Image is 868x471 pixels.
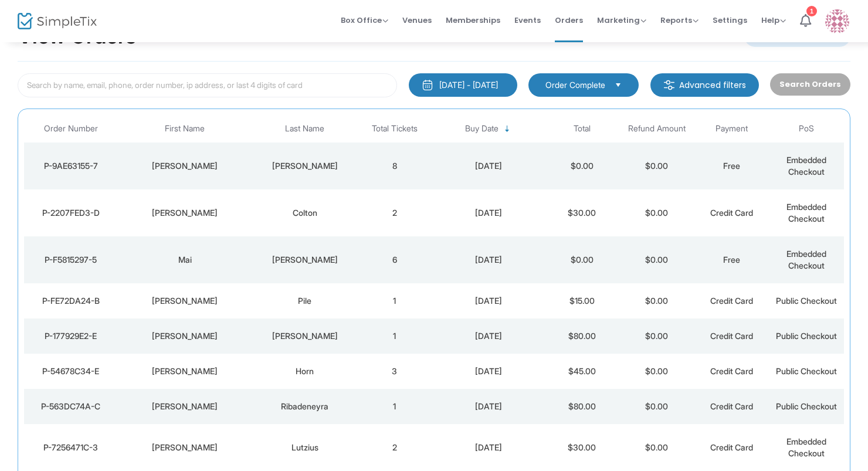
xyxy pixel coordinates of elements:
td: $0.00 [544,236,619,283]
input: Search by name, email, phone, order number, ip address, or last 4 digits of card [18,73,397,97]
span: Credit Card [710,208,753,218]
div: 8/22/2025 [435,330,542,342]
div: 1 [806,6,817,16]
td: $0.00 [619,189,694,236]
td: $0.00 [619,283,694,318]
span: Reports [660,15,699,26]
div: P-2207FED3-D [27,207,115,219]
span: Order Number [44,124,98,134]
span: Embedded Checkout [786,202,826,223]
span: Orders [555,5,583,35]
span: Embedded Checkout [786,155,826,177]
td: 1 [357,283,432,318]
div: Ribadeneyra [255,401,354,412]
td: $0.00 [619,318,694,354]
div: McWilliams [255,330,354,342]
span: Marketing [597,15,646,26]
td: 3 [357,354,432,389]
div: P-9AE63155-7 [27,160,115,172]
span: Free [723,255,740,265]
span: Settings [713,5,747,35]
m-button: Advanced filters [650,73,759,97]
td: $0.00 [619,424,694,471]
span: Venues [402,5,432,35]
span: Memberships [446,5,500,35]
td: $0.00 [619,143,694,189]
img: monthly [422,79,433,91]
td: $80.00 [544,318,619,354]
div: Steven [121,160,250,172]
span: Public Checkout [776,366,837,376]
td: $0.00 [619,236,694,283]
div: Lutzius [255,442,354,453]
td: 6 [357,236,432,283]
div: P-F5815297-5 [27,254,115,266]
span: Credit Card [710,366,753,376]
td: $0.00 [619,354,694,389]
th: Refund Amount [619,115,694,143]
div: P-563DC74A-C [27,401,115,412]
div: Pile [255,295,354,307]
div: P-177929E2-E [27,330,115,342]
div: Mai [121,254,250,266]
img: filter [663,79,675,91]
button: [DATE] - [DATE] [409,73,517,97]
div: 8/22/2025 [435,401,542,412]
div: 8/22/2025 [435,160,542,172]
span: Box Office [341,15,388,26]
td: $45.00 [544,354,619,389]
div: 8/22/2025 [435,295,542,307]
td: $30.00 [544,189,619,236]
span: Free [723,161,740,171]
button: Select [610,79,626,92]
span: Buy Date [465,124,499,134]
td: 1 [357,389,432,424]
div: Jonathan [121,365,250,377]
span: Public Checkout [776,296,837,306]
td: $80.00 [544,389,619,424]
th: Total Tickets [357,115,432,143]
td: $15.00 [544,283,619,318]
span: Credit Card [710,331,753,341]
span: Embedded Checkout [786,436,826,458]
div: Tom [121,295,250,307]
span: Credit Card [710,442,753,452]
span: Sortable [503,124,512,134]
span: Embedded Checkout [786,249,826,270]
td: $30.00 [544,424,619,471]
td: 1 [357,318,432,354]
div: P-54678C34-E [27,365,115,377]
div: [DATE] - [DATE] [439,79,498,91]
div: P-FE72DA24-B [27,295,115,307]
span: Public Checkout [776,331,837,341]
div: Boone [255,160,354,172]
span: Public Checkout [776,401,837,411]
span: PoS [799,124,814,134]
span: Credit Card [710,296,753,306]
th: Total [544,115,619,143]
td: 8 [357,143,432,189]
div: Linda [121,442,250,453]
td: $0.00 [544,143,619,189]
span: Payment [716,124,748,134]
span: Order Complete [545,79,605,91]
div: Colton [255,207,354,219]
div: Teresa [121,401,250,412]
div: 8/22/2025 [435,254,542,266]
div: Sara [121,330,250,342]
div: Richard [121,207,250,219]
div: Tesfaye [255,254,354,266]
div: P-7256471C-3 [27,442,115,453]
span: Last Name [285,124,324,134]
span: Credit Card [710,401,753,411]
span: Events [514,5,541,35]
div: Data table [24,115,844,471]
div: 8/22/2025 [435,365,542,377]
div: Horn [255,365,354,377]
span: Help [761,15,786,26]
td: $0.00 [619,389,694,424]
td: 2 [357,424,432,471]
div: 8/22/2025 [435,207,542,219]
td: 2 [357,189,432,236]
span: First Name [165,124,205,134]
